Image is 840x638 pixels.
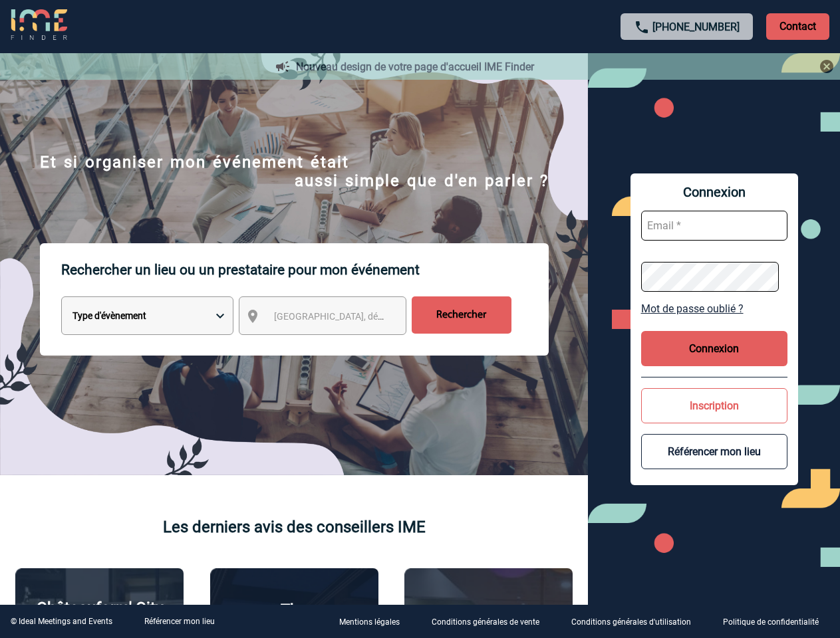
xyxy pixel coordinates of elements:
p: Conditions générales d'utilisation [571,618,691,627]
p: Mentions légales [339,618,400,627]
a: Conditions générales de vente [421,615,561,628]
a: Politique de confidentialité [712,615,840,628]
p: Politique de confidentialité [723,618,819,627]
a: Conditions générales d'utilisation [561,615,712,628]
a: Référencer mon lieu [144,617,215,626]
p: Conditions générales de vente [432,618,539,627]
div: © Ideal Meetings and Events [11,617,112,626]
a: Mentions légales [329,615,421,628]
